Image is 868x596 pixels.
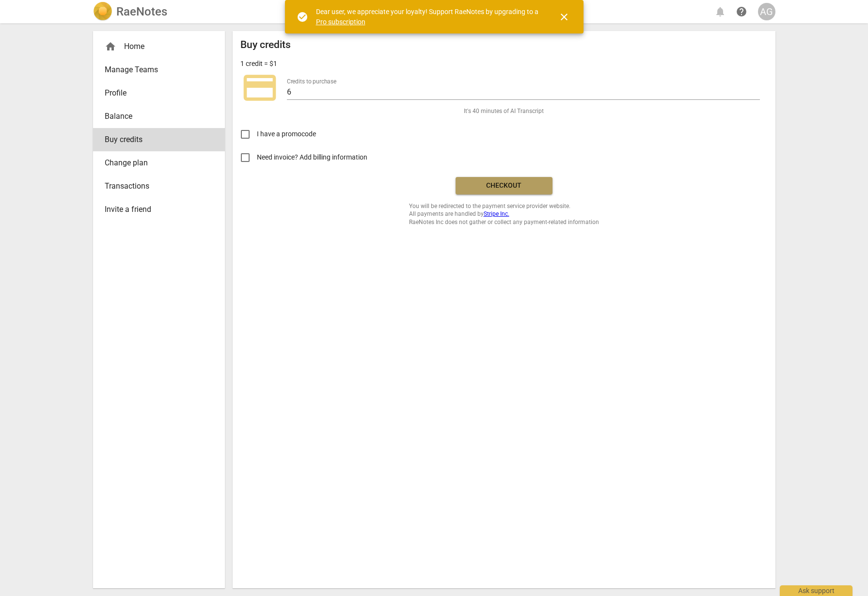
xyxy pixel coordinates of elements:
span: Transactions [105,180,205,192]
span: Balance [105,111,205,122]
a: Pro subscription [316,18,365,26]
a: Change plan [93,151,225,175]
label: Credits to purchase [287,79,336,84]
span: credit_card [240,68,279,107]
span: check_circle [297,11,308,23]
span: Invite a friend [105,204,205,215]
div: Home [93,35,225,58]
a: Profile [93,81,225,105]
p: 1 credit = $1 [240,59,277,69]
a: Balance [93,105,225,128]
span: home [105,41,116,52]
button: Close [552,5,576,29]
a: LogoRaeNotes [93,2,167,21]
a: Transactions [93,175,225,198]
span: You will be redirected to the payment service provider website. All payments are handled by RaeNo... [409,202,599,226]
span: Profile [105,87,205,99]
button: AG [758,3,775,20]
span: Manage Teams [105,64,205,76]
a: Buy credits [93,128,225,151]
span: Need invoice? Add billing information [257,152,369,162]
span: close [558,11,570,23]
a: Stripe Inc. [484,210,509,217]
span: I have a promocode [257,129,316,139]
a: Invite a friend [93,198,225,221]
span: Checkout [463,181,545,191]
button: Checkout [456,177,552,194]
span: help [736,6,747,17]
h2: RaeNotes [116,5,167,18]
div: Dear user, we appreciate your loyalty! Support RaeNotes by upgrading to a [316,7,541,27]
div: Home [105,41,205,52]
img: Logo [93,2,112,21]
a: Manage Teams [93,58,225,81]
div: Ask support [780,585,852,596]
h2: Buy credits [240,39,291,51]
span: It's 40 minutes of AI Transcript [464,107,544,115]
span: Change plan [105,157,205,169]
a: Help [733,3,750,20]
span: Buy credits [105,134,205,145]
